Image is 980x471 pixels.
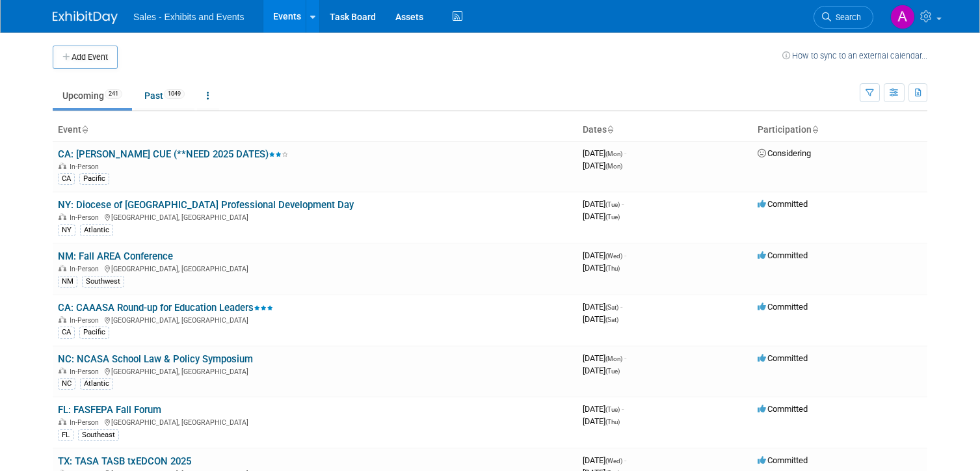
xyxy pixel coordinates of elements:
[59,163,66,169] img: In-Person Event
[58,416,572,427] div: [GEOGRAPHIC_DATA], [GEOGRAPHIC_DATA]
[59,316,66,323] img: In-Person Event
[58,250,173,262] a: NM: Fall AREA Conference
[605,406,620,413] span: (Tue)
[758,148,811,158] span: Considering
[70,316,103,325] span: In-Person
[58,224,75,236] div: NY
[605,355,622,362] span: (Mon)
[53,83,132,108] a: Upcoming241
[59,265,66,271] img: In-Person Event
[605,304,618,311] span: (Sat)
[58,327,75,338] div: CA
[58,455,191,467] a: TX: TASA TASB txEDCON 2025
[583,199,624,209] span: [DATE]
[59,368,66,374] img: In-Person Event
[583,161,622,170] span: [DATE]
[620,302,622,312] span: -
[605,457,622,464] span: (Wed)
[59,418,66,425] img: In-Person Event
[577,119,752,141] th: Dates
[624,148,626,158] span: -
[58,263,572,273] div: [GEOGRAPHIC_DATA], [GEOGRAPHIC_DATA]
[80,224,113,236] div: Atlantic
[622,404,624,414] span: -
[583,353,626,363] span: [DATE]
[583,404,624,414] span: [DATE]
[133,12,244,22] span: Sales - Exhibits and Events
[105,89,122,99] span: 241
[583,366,620,375] span: [DATE]
[58,302,273,314] a: CA: CAAASA Round-up for Education Leaders
[782,51,927,61] a: How to sync to an external calendar...
[58,378,75,390] div: NC
[58,211,572,222] div: [GEOGRAPHIC_DATA], [GEOGRAPHIC_DATA]
[80,378,113,390] div: Atlantic
[70,163,103,171] span: In-Person
[81,124,88,135] a: Sort by Event Name
[605,418,620,425] span: (Thu)
[812,124,818,135] a: Sort by Participation Type
[605,316,618,323] span: (Sat)
[58,366,572,376] div: [GEOGRAPHIC_DATA], [GEOGRAPHIC_DATA]
[58,173,75,185] div: CA
[758,250,808,260] span: Committed
[758,455,808,465] span: Committed
[82,276,124,288] div: Southwest
[607,124,613,135] a: Sort by Start Date
[583,314,618,324] span: [DATE]
[58,353,253,365] a: NC: NCASA School Law & Policy Symposium
[583,455,626,465] span: [DATE]
[752,119,927,141] th: Participation
[624,250,626,260] span: -
[583,250,626,260] span: [DATE]
[79,327,109,338] div: Pacific
[583,263,620,273] span: [DATE]
[70,368,103,376] span: In-Person
[58,314,572,325] div: [GEOGRAPHIC_DATA], [GEOGRAPHIC_DATA]
[58,276,77,288] div: NM
[605,150,622,157] span: (Mon)
[758,199,808,209] span: Committed
[605,163,622,170] span: (Mon)
[79,173,109,185] div: Pacific
[53,11,118,24] img: ExhibitDay
[605,201,620,208] span: (Tue)
[605,252,622,260] span: (Wed)
[622,199,624,209] span: -
[758,302,808,312] span: Committed
[605,265,620,272] span: (Thu)
[758,353,808,363] span: Committed
[583,148,626,158] span: [DATE]
[59,213,66,220] img: In-Person Event
[58,404,161,416] a: FL: FASFEPA Fall Forum
[58,199,354,211] a: NY: Diocese of [GEOGRAPHIC_DATA] Professional Development Day
[70,213,103,222] span: In-Person
[53,119,577,141] th: Event
[814,6,873,29] a: Search
[164,89,185,99] span: 1049
[70,418,103,427] span: In-Person
[58,148,288,160] a: CA: [PERSON_NAME] CUE (**NEED 2025 DATES)
[78,429,119,441] div: Southeast
[890,5,915,29] img: Alexandra Horne
[624,353,626,363] span: -
[831,12,861,22] span: Search
[583,416,620,426] span: [DATE]
[583,211,620,221] span: [DATE]
[70,265,103,273] span: In-Person
[624,455,626,465] span: -
[58,429,73,441] div: FL
[605,368,620,375] span: (Tue)
[135,83,194,108] a: Past1049
[53,46,118,69] button: Add Event
[605,213,620,221] span: (Tue)
[583,302,622,312] span: [DATE]
[758,404,808,414] span: Committed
